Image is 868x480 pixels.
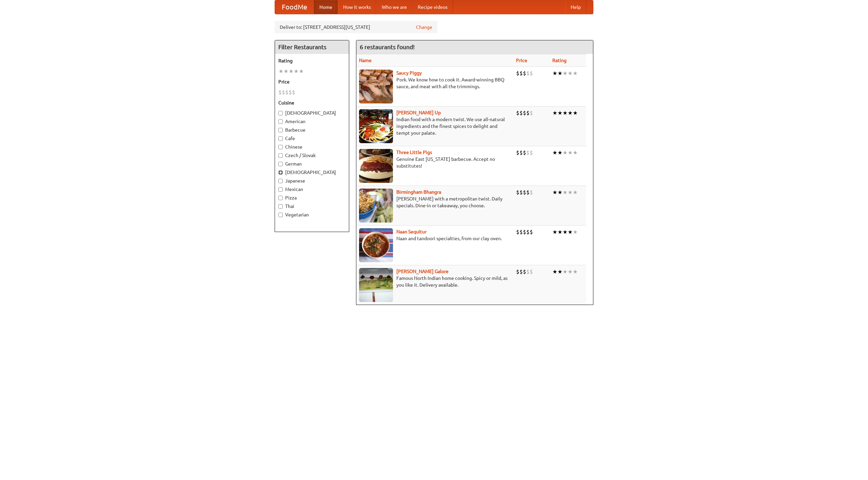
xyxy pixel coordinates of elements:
[530,189,533,196] li: $
[416,24,432,31] a: Change
[275,40,349,54] h4: Filter Restaurants
[526,268,530,275] li: $
[568,70,573,77] li: ★
[278,169,346,176] label: [DEMOGRAPHIC_DATA]
[359,76,511,90] p: Pork. We know how to cook it. Award-winning BBQ sauce, and meat with all the trimmings.
[396,229,427,234] a: Naan Sequitur
[278,89,282,96] li: $
[568,149,573,156] li: ★
[563,109,568,117] li: ★
[278,162,283,166] input: German
[359,275,511,288] p: Famous North Indian home cooking. Spicy or mild, as you like it. Delivery available.
[516,228,519,236] li: $
[275,21,437,33] div: Deliver to: [STREET_ADDRESS][US_STATE]
[278,128,283,132] input: Barbecue
[396,150,432,155] a: Three Little Pigs
[519,189,523,196] li: $
[552,70,557,77] li: ★
[523,149,526,156] li: $
[573,189,578,196] li: ★
[519,149,523,156] li: $
[289,89,292,96] li: $
[275,0,314,14] a: FoodMe
[568,109,573,117] li: ★
[552,268,557,275] li: ★
[516,58,527,63] a: Price
[519,268,523,275] li: $
[278,119,283,124] input: American
[376,0,412,14] a: Who we are
[530,149,533,156] li: $
[573,70,578,77] li: ★
[278,187,283,192] input: Mexican
[516,70,519,77] li: $
[557,149,563,156] li: ★
[338,0,376,14] a: How it works
[278,179,283,183] input: Japanese
[294,68,299,75] li: ★
[278,143,346,150] label: Chinese
[289,68,294,75] li: ★
[519,109,523,117] li: $
[278,186,346,193] label: Mexican
[573,149,578,156] li: ★
[278,170,283,175] input: [DEMOGRAPHIC_DATA]
[563,228,568,236] li: ★
[568,228,573,236] li: ★
[314,0,338,14] a: Home
[396,269,449,274] a: [PERSON_NAME] Galore
[396,189,441,195] a: Birmingham Bhangra
[526,189,530,196] li: $
[278,135,346,142] label: Cafe
[573,268,578,275] li: ★
[396,70,422,76] a: Saucy Piggy
[412,0,453,14] a: Recipe videos
[278,213,283,217] input: Vegetarian
[557,268,563,275] li: ★
[278,160,346,167] label: German
[359,268,393,302] img: currygalore.jpg
[278,111,283,115] input: [DEMOGRAPHIC_DATA]
[359,228,393,262] img: naansequitur.jpg
[523,189,526,196] li: $
[285,89,289,96] li: $
[557,109,563,117] li: ★
[557,189,563,196] li: ★
[519,228,523,236] li: $
[573,228,578,236] li: ★
[359,58,372,63] a: Name
[278,68,283,75] li: ★
[526,228,530,236] li: $
[359,109,393,143] img: curryup.jpg
[396,110,441,115] a: [PERSON_NAME] Up
[552,58,567,63] a: Rating
[523,228,526,236] li: $
[552,228,557,236] li: ★
[530,70,533,77] li: $
[568,189,573,196] li: ★
[523,109,526,117] li: $
[359,195,511,209] p: [PERSON_NAME] with a metropolitan twist. Daily specials. Dine-in or takeaway, you choose.
[530,109,533,117] li: $
[563,70,568,77] li: ★
[557,70,563,77] li: ★
[530,268,533,275] li: $
[552,109,557,117] li: ★
[278,211,346,218] label: Vegetarian
[278,118,346,125] label: American
[526,149,530,156] li: $
[278,110,346,116] label: [DEMOGRAPHIC_DATA]
[278,127,346,133] label: Barbecue
[523,268,526,275] li: $
[516,268,519,275] li: $
[278,177,346,184] label: Japanese
[278,152,346,159] label: Czech / Slovak
[278,145,283,149] input: Chinese
[516,149,519,156] li: $
[557,228,563,236] li: ★
[563,189,568,196] li: ★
